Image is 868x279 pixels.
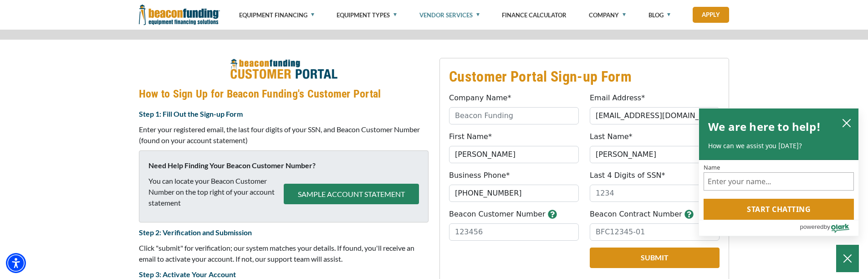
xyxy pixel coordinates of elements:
span: powered [800,221,823,232]
button: close chatbox [839,116,854,129]
img: How to Sign Up for Beacon Funding's Customer Portal [230,58,337,82]
span: by [824,221,830,232]
input: Name [704,172,854,191]
button: Start chatting [704,199,854,220]
div: Accessibility Menu [6,253,26,273]
input: Doe [590,146,720,163]
input: jdoe@gmail.com [590,107,720,124]
strong: Step 1: Fill Out the Sign-up Form [139,109,243,118]
strong: Step 2: Verification and Submission [139,228,252,237]
p: How can we assist you [DATE]? [708,141,849,150]
p: You can locate your Beacon Customer Number on the top right of your account statement [148,176,284,208]
h4: How to Sign Up for Beacon Funding's Customer Portal [139,86,429,102]
label: Company Name* [449,93,511,103]
label: Beacon Customer Number [449,209,546,220]
input: 123456 [449,223,579,241]
h3: Customer Portal Sign-up Form [449,67,720,86]
label: Business Phone* [449,170,510,181]
label: First Name* [449,131,492,142]
div: olark chatbox [699,108,859,237]
button: Close Chatbox [836,245,859,272]
input: BFC12345-01 [590,223,720,241]
button: Submit [590,248,720,268]
input: John [449,146,579,163]
input: 1234 [590,185,720,202]
label: Last Name* [590,131,633,142]
label: Name [704,165,854,170]
label: Beacon Contract Number [590,209,682,220]
h2: We are here to help! [708,118,821,136]
input: (555) 555-5555 [449,185,579,202]
strong: Step 3: Activate Your Account [139,270,236,279]
strong: Need Help Finding Your Beacon Customer Number? [148,161,316,170]
button: button [684,209,694,220]
input: Beacon Funding [449,107,579,124]
button: SAMPLE ACCOUNT STATEMENT [284,184,419,204]
iframe: reCAPTCHA [449,248,560,276]
label: Last 4 Digits of SSN* [590,170,665,181]
a: Apply [693,7,729,23]
p: Click "submit" for verification; our system matches your details. If found, you'll receive an ema... [139,243,429,264]
button: button [548,209,557,220]
label: Email Address* [590,93,645,103]
p: Enter your registered email, the last four digits of your SSN, and Beacon Customer Number (found ... [139,124,429,146]
a: Powered by Olark - open in a new tab [800,220,858,236]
